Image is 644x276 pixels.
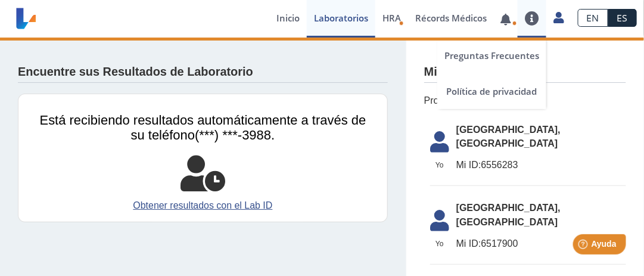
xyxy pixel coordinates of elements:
span: 6517900 [456,237,626,251]
span: Procesados recientemente [424,94,626,108]
span: [GEOGRAPHIC_DATA], [GEOGRAPHIC_DATA] [456,123,626,151]
span: HRA [382,12,401,24]
span: Mi ID: [456,238,481,249]
span: Está recibiendo resultados automáticamente a través de su teléfono [40,113,366,142]
iframe: Help widget launcher [538,230,631,263]
span: Yo [423,238,456,249]
a: ES [608,9,637,27]
a: Obtener resultados con el Lab ID [40,199,366,213]
span: 6556283 [456,158,626,172]
span: Yo [423,160,456,170]
h4: Encuentre sus Resultados de Laboratorio [18,65,253,79]
a: EN [578,9,608,27]
a: Preguntas Frecuentes [437,38,546,73]
a: Política de privacidad [437,73,546,109]
span: [GEOGRAPHIC_DATA], [GEOGRAPHIC_DATA] [456,201,626,230]
h4: Mis Lab IDs [424,65,490,79]
span: Mi ID: [456,160,481,170]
